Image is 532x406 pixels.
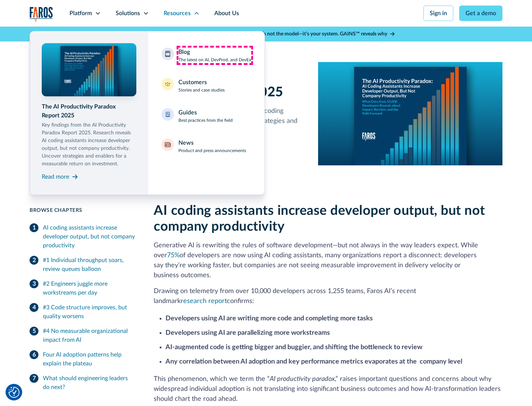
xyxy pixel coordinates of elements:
[43,279,136,297] div: #2 Engineers juggle more workstreams per day
[178,138,194,147] div: News
[43,256,136,273] div: #1 Individual throughput soars, review queues balloon
[178,147,246,154] p: Product and press announcements
[167,252,180,259] a: 75%
[43,350,136,368] div: Four AI adoption patterns help explain the plateau
[164,9,191,18] div: Resources
[30,7,53,22] img: Logo of the analytics and reporting company Faros.
[423,6,453,21] a: Sign in
[181,298,227,304] a: research report
[154,203,502,235] h2: AI coding assistants increase developer output, but not company productivity
[178,48,190,56] div: Blog
[166,330,330,336] strong: Developers using AI are parallelizing more workstreams
[30,276,136,300] a: #2 Engineers juggle more workstreams per day
[157,104,256,128] a: GuidesBest practices from the field
[459,6,502,21] a: Get a demo
[30,324,136,347] a: #4 No measurable organizational impact from AI
[30,300,136,324] a: #3 Code structure improves, but quality worsens
[166,315,373,322] strong: Developers using AI are writing more code and completing more tasks
[154,286,502,306] p: Drawing on telemetry from over 10,000 developers across 1,255 teams, Faros AI’s recent landmark c...
[30,347,136,371] a: Four AI adoption patterns help explain the plateau
[43,327,136,344] div: #4 No measurable organizational impact from AI
[154,374,502,404] p: This phenomenon, which we term the “ ,” raises important questions and concerns about why widespr...
[43,223,136,250] div: AI coding assistants increase developer output, but not company productivity
[157,134,256,158] a: NewsProduct and press announcements
[69,9,92,18] div: Platform
[30,371,136,395] a: What should engineering leaders do next?
[42,121,136,168] p: Key findings from the AI Productivity Paradox Report 2025. Research reveals AI coding assistants ...
[30,27,502,195] nav: Resources
[8,387,20,398] img: Revisit consent button
[116,9,140,18] div: Solutions
[166,358,462,365] strong: Any correlation between AI adoption and key performance metrics evaporates at the company level
[178,108,197,117] div: Guides
[43,374,136,392] div: What should engineering leaders do next?
[157,43,256,68] a: BlogThe latest on AI, DevProd, and DevEx
[42,43,136,183] a: The AI Productivity Paradox Report 2025Key findings from the AI Productivity Paradox Report 2025....
[42,102,136,120] div: The AI Productivity Paradox Report 2025
[157,73,256,98] a: CustomersStories and case studies
[154,241,502,281] p: Generative AI is rewriting the rules of software development—but not always in the way leaders ex...
[178,87,225,93] p: Stories and case studies
[178,78,207,87] div: Customers
[178,117,233,124] p: Best practices from the field
[270,376,335,382] em: AI productivity paradox
[30,207,136,214] div: Browse Chapters
[30,220,136,253] a: AI coding assistants increase developer output, but not company productivity
[30,253,136,276] a: #1 Individual throughput soars, review queues balloon
[178,56,251,63] p: The latest on AI, DevProd, and DevEx
[42,172,69,181] div: Read more
[166,344,422,351] strong: AI-augmented code is getting bigger and buggier, and shifting the bottleneck to review
[30,7,53,22] a: home
[8,387,20,398] button: Cookie Settings
[43,303,136,321] div: #3 Code structure improves, but quality worsens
